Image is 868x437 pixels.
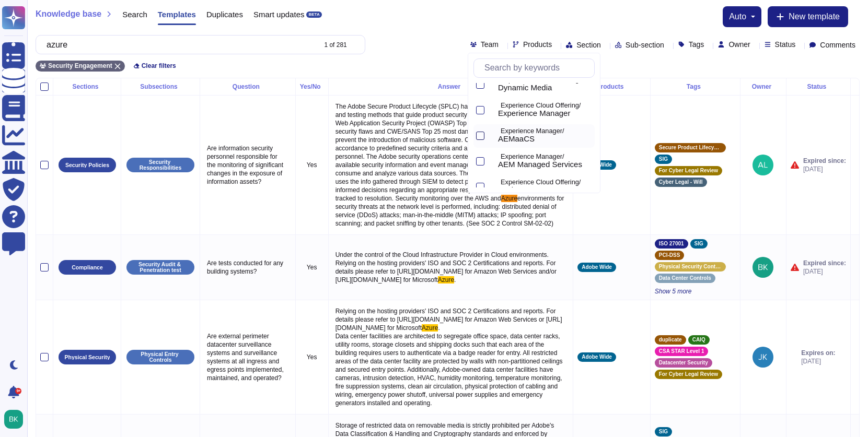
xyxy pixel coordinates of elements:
span: Search [122,10,147,18]
div: Yes/No [300,84,324,90]
span: New template [789,13,840,21]
div: Tags [655,84,736,90]
div: Subsections [125,84,195,90]
span: Relying on the hosting providers' ISO and SOC 2 Certifications and reports. For details please re... [335,308,562,332]
span: Experience Manager [498,109,570,118]
span: Status [775,41,796,48]
span: For Cyber Legal Review [659,168,718,173]
div: Marketo [490,175,595,199]
p: Physical Security [65,355,110,360]
span: Section [576,41,601,49]
div: Experience Manager [498,109,591,118]
div: Marketo [498,185,591,195]
span: CAIQ [692,337,705,342]
img: user [753,155,773,175]
div: Experience Manager [490,104,494,116]
p: Compliance [72,265,103,270]
div: Marketo [490,181,494,193]
span: Adobe Wide [582,265,612,270]
button: New template [768,6,848,27]
span: CSA STAR Level 1 [659,349,704,354]
span: SIG [659,429,668,434]
span: Datacenter Security [659,360,708,365]
span: Duplicates [206,10,243,18]
p: Security Policies [65,162,109,168]
div: Products [577,84,646,90]
p: Yes [300,353,324,361]
input: Search by keywords [41,36,315,54]
span: environments for security threats at the network level is performed, including: distributed denia... [335,195,566,227]
span: Dynamic Media [498,83,552,92]
p: Are tests conducted for any building systems? [204,256,291,278]
div: 9+ [15,388,21,394]
span: SIG [695,241,703,246]
div: AEM Managed Services [490,150,595,173]
div: AEMaaCS [498,134,591,144]
span: Team [481,41,499,48]
span: Expired since: [803,157,846,165]
span: Azure [438,276,454,284]
span: Tags [689,41,704,48]
span: Cyber Legal - Will [659,180,703,185]
span: Clear filters [142,63,176,69]
span: Expires on: [801,349,835,357]
p: Experience Cloud Offering/ [501,102,591,109]
p: Yes [300,263,324,271]
span: [DATE] [803,165,846,173]
span: Templates [158,10,196,18]
span: Expired since: [803,259,846,267]
div: AEM Managed Services [498,160,591,169]
div: Answer [333,84,569,90]
p: Yes [300,161,324,169]
span: Owner [728,41,750,48]
span: Adobe Wide [582,355,612,360]
div: Dynamic Media [490,79,494,91]
input: Search by keywords [479,59,594,77]
div: AEM Managed Services [490,156,494,168]
p: Security Responsibilities [130,159,191,170]
span: AEMaaCS [498,134,535,144]
div: BETA [306,11,321,18]
p: Experience Cloud Offering/ [501,179,591,186]
span: [DATE] [803,267,846,276]
span: Products [523,41,552,48]
span: Physical Security Controls - Scoped Data [659,264,722,269]
span: Data Center Controls [659,276,711,281]
img: user [753,257,773,278]
div: 1 of 281 [324,42,346,48]
button: user [2,408,30,431]
span: Azure [422,324,438,332]
span: Azure [501,195,517,202]
img: user [753,347,773,368]
div: Sections [57,84,117,90]
div: AEMaaCS [490,130,494,142]
span: duplicate [659,337,682,342]
span: . Data center facilities are architected to segregate office space, data center racks, utility ro... [335,324,564,407]
span: Smart updates [253,10,305,18]
span: Sub-section [626,41,664,49]
span: Security Engagement [48,63,112,69]
span: Secure Product Lifecycle Standard [659,145,722,150]
button: auto [729,13,755,21]
p: Are information security personnel responsible for the monitoring of significant changes in the e... [204,141,291,188]
span: SIG [659,157,668,162]
div: Dynamic Media [498,83,591,92]
span: ISO 27001 [659,241,684,246]
span: For Cyber Legal Review [659,372,718,377]
span: Comments [820,41,855,49]
span: auto [729,13,746,21]
div: AEMaaCS [490,124,595,148]
span: The Adobe Secure Product Lifecycle (SPLC) has service roadmaps, security tools, and testing metho... [335,103,566,202]
img: user [4,410,23,429]
p: Security Audit & Penetration test [130,262,191,273]
div: Status [791,84,846,90]
div: Dynamic Media [490,73,595,97]
div: Experience Manager [490,99,595,122]
div: Question [204,84,291,90]
span: Show 5 more [655,287,736,296]
p: Physical Entry Controls [130,351,191,362]
span: Under the control of the Cloud Infrastructure Provider in Cloud environments. Relying on the host... [335,251,559,284]
span: . [454,276,456,284]
span: PCI-DSS [659,253,680,258]
div: Owner [745,84,782,90]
